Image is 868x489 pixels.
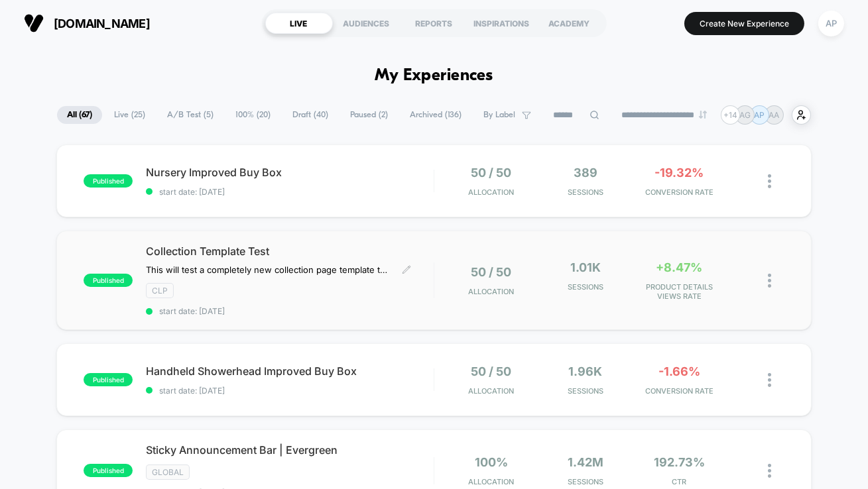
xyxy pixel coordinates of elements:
[146,187,434,197] span: start date: [DATE]
[739,110,751,120] p: AG
[636,282,723,301] span: PRODUCT DETAILS VIEWS RATE
[475,455,508,469] span: 100%
[146,464,190,480] span: GLOBAL
[375,66,493,85] h1: My Experiences
[471,166,512,180] span: 50 / 50
[656,260,702,274] span: +8.47%
[157,106,223,124] span: A/B Test ( 5 )
[568,364,602,378] span: 1.96k
[469,477,515,486] span: Allocation
[84,174,133,188] span: published
[636,477,723,486] span: CTR
[768,373,771,387] img: close
[84,464,133,477] span: published
[20,13,154,34] button: [DOMAIN_NAME]
[84,373,133,386] span: published
[146,166,434,179] span: Nursery Improved Buy Box
[542,188,629,197] span: Sessions
[483,110,515,120] span: By Label
[636,188,723,197] span: CONVERSION RATE
[146,386,434,396] span: start date: [DATE]
[818,11,844,36] div: AP
[684,12,804,35] button: Create New Experience
[401,13,468,34] div: REPORTS
[469,386,515,396] span: Allocation
[400,106,471,124] span: Archived ( 136 )
[568,455,603,469] span: 1.42M
[146,443,434,457] span: Sticky Announcement Bar | Evergreen
[574,166,597,180] span: 389
[57,106,102,124] span: All ( 67 )
[654,166,704,180] span: -19.32%
[469,287,515,296] span: Allocation
[340,106,398,124] span: Paused ( 2 )
[658,364,700,378] span: -1.66%
[104,106,155,124] span: Live ( 25 )
[146,364,434,378] span: Handheld Showerhead Improved Buy Box
[721,105,740,125] div: + 14
[471,265,512,279] span: 50 / 50
[54,17,150,30] span: [DOMAIN_NAME]
[768,464,771,478] img: close
[146,306,434,316] span: start date: [DATE]
[542,386,629,396] span: Sessions
[471,364,512,378] span: 50 / 50
[542,282,629,292] span: Sessions
[654,455,705,469] span: 192.73%
[469,188,515,197] span: Allocation
[146,283,174,298] span: CLP
[333,13,401,34] div: AUDIENCES
[769,110,780,120] p: AA
[84,274,133,287] span: published
[768,174,771,188] img: close
[636,386,723,396] span: CONVERSION RATE
[468,13,536,34] div: INSPIRATIONS
[755,110,765,120] p: AP
[814,10,848,37] button: AP
[542,477,629,486] span: Sessions
[282,106,338,124] span: Draft ( 40 )
[146,244,434,258] span: Collection Template Test
[768,274,771,288] img: close
[536,13,603,34] div: ACADEMY
[146,264,392,275] span: This will test a completely new collection page template that emphasizes the main products with l...
[265,13,333,34] div: LIVE
[699,111,707,119] img: end
[24,13,44,33] img: Visually logo
[225,106,280,124] span: 100% ( 20 )
[570,260,601,274] span: 1.01k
